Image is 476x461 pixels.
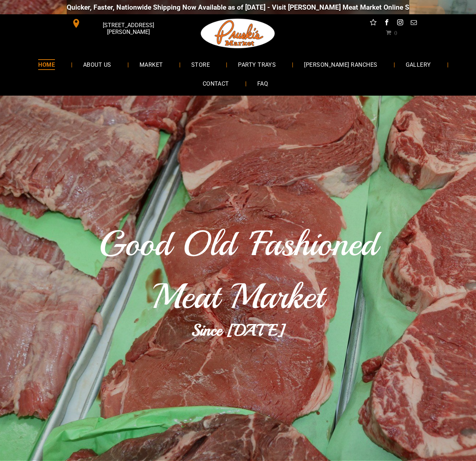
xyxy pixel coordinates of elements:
b: Since [DATE] [191,320,285,340]
a: STORE [181,55,221,74]
span: Good Old 'Fashioned Meat Market [99,222,378,319]
span: 0 [394,30,397,35]
a: FAQ [247,74,279,93]
span: [STREET_ADDRESS][PERSON_NAME] [82,18,174,39]
a: ABOUT US [72,55,122,74]
a: GALLERY [395,55,442,74]
a: email [409,18,419,29]
a: [STREET_ADDRESS][PERSON_NAME] [67,18,176,29]
a: instagram [396,18,405,29]
a: MARKET [129,55,174,74]
img: Pruski-s+Market+HQ+Logo2-259w.png [199,14,277,53]
a: facebook [382,18,391,29]
a: PARTY TRAYS [227,55,287,74]
a: CONTACT [192,74,240,93]
a: HOME [27,55,66,74]
a: [PERSON_NAME] RANCHES [293,55,388,74]
a: Social network [369,18,378,29]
